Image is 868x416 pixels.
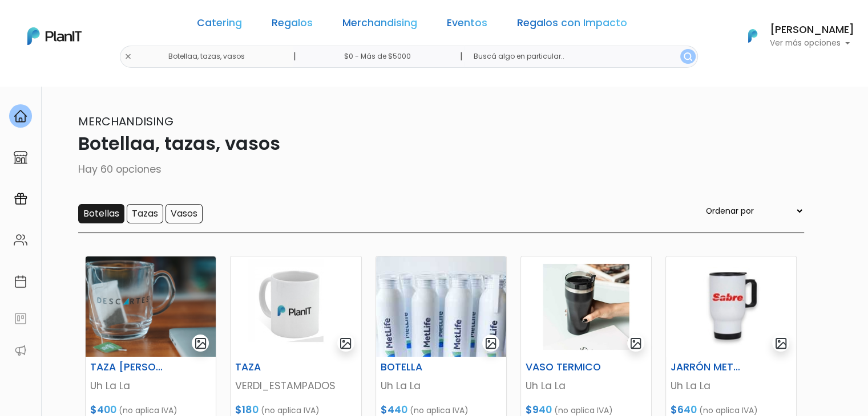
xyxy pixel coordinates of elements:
[733,21,854,51] button: PlanIt Logo [PERSON_NAME] Ver más opciones
[197,18,242,32] a: Catering
[699,405,758,416] span: (no aplica IVA)
[376,256,506,357] img: thumb_PHOTO-2024-03-25-11-53-27.jpg
[293,50,296,63] p: |
[14,275,27,288] img: calendar-87d922413cdce8b2cf7b7f5f62616a5cf9e4887200fb71536465627b3292af00.svg
[59,11,164,33] div: ¿Necesitás ayuda?
[14,312,27,325] img: feedback-78b5a0c8f98aac82b08bfc38622c3050aee476f2c9584af64705fc4e61158814.svg
[664,361,754,373] h6: JARRÓN METÁLICO
[447,18,487,32] a: Eventos
[671,378,792,393] p: Uh La La
[64,130,804,157] p: Botellaa, tazas, vasos
[127,204,163,223] input: Tazas
[410,405,469,416] span: (no aplica IVA)
[64,162,804,177] p: Hay 60 opciones
[235,378,356,393] p: VERDI_ESTAMPADOS
[381,378,502,393] p: Uh La La
[14,192,27,206] img: campaigns-02234683943229c281be62815700db0a1741e53638e28bf9629b52c665b00959.svg
[14,233,27,247] img: people-662611757002400ad9ed0e3c099ab2801c6687ba6c219adb57efc949bc21e19d.svg
[194,337,207,350] img: gallery-light
[554,405,613,416] span: (no aplica IVA)
[86,256,216,357] img: thumb_image00018-PhotoRoom.png
[770,39,854,47] p: Ver más opciones
[342,18,417,32] a: Merchandising
[339,337,352,350] img: gallery-light
[83,361,173,373] h6: TAZA [PERSON_NAME]
[464,46,697,68] input: Buscá algo en particular..
[684,52,692,61] img: search_button-432b6d5273f82d61273b3651a40e1bd1b912527efae98b1b7a1b2c0702e16a8d.svg
[374,361,464,373] h6: BOTELLA
[485,337,498,350] img: gallery-light
[14,150,27,164] img: marketplace-4ceaa7011d94191e9ded77b95e3339b90024bf715f7c57f8cf31f2d8c509eaba.svg
[124,53,132,60] img: close-6986928ebcb1d6c9903e3b54e860dbc4d054630f23adef3a32610726dff6a82b.svg
[272,18,313,32] a: Regalos
[165,204,203,223] input: Vasos
[14,344,27,357] img: partners-52edf745621dab592f3b2c58e3bca9d71375a7ef29c3b500c9f145b62cc070d4.svg
[526,378,647,393] p: Uh La La
[521,256,651,357] img: thumb_WhatsApp_Image_2023-04-20_at_11.36.09.jpg
[519,361,609,373] h6: VASO TERMICO
[740,23,765,48] img: PlanIt Logo
[231,256,361,357] img: thumb_9E0D74E5-E8BA-4212-89BE-C07E7E2A2B6F.jpeg
[770,25,854,35] h6: [PERSON_NAME]
[629,337,643,350] img: gallery-light
[666,256,796,357] img: thumb_DE14F5DD-6C5D-4AF2-8A1B-AB8F8E4510FC.jpeg
[517,18,627,32] a: Regalos con Impacto
[228,361,318,373] h6: TAZA
[774,337,788,350] img: gallery-light
[261,405,320,416] span: (no aplica IVA)
[459,50,462,63] p: |
[14,109,27,123] img: home-e721727adea9d79c4d83392d1f703f7f8bce08238fde08b1acbfd93340b81755.svg
[90,378,211,393] p: Uh La La
[64,113,804,130] p: Merchandising
[119,405,177,416] span: (no aplica IVA)
[78,204,124,223] input: Botellas
[27,27,82,45] img: PlanIt Logo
